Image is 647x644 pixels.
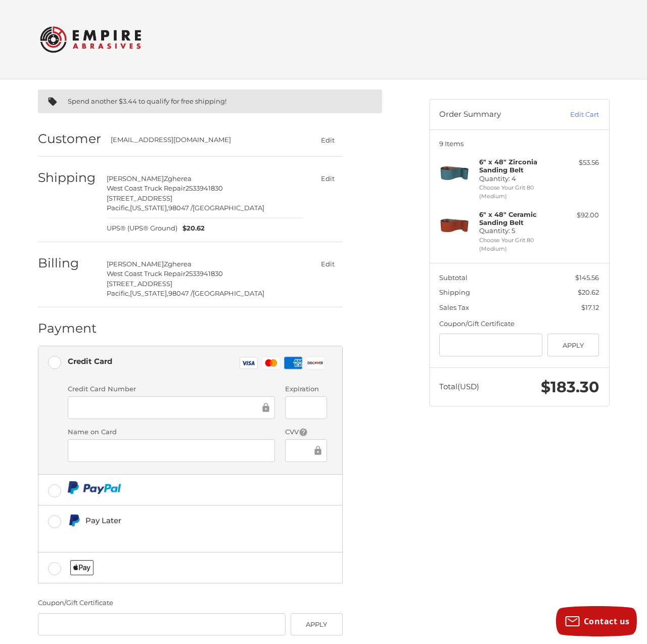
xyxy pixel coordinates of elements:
button: Contact us [556,606,637,636]
h2: Billing [38,255,97,271]
button: Apply [291,613,343,636]
span: West Coast Truck Repair [107,269,186,278]
span: 2533941830 [186,184,223,192]
label: Credit Card Number [68,384,275,394]
span: West Coast Truck Repair [107,184,186,192]
span: $20.62 [177,223,205,234]
span: $17.12 [581,303,599,311]
iframe: PayPal Message 1 [68,531,273,540]
h2: Customer [38,131,101,147]
li: Choose Your Grit 80 (Medium) [479,183,557,200]
div: Coupon/Gift Certificate [38,598,343,608]
span: Zgherea [164,260,192,268]
span: 98047 / [168,204,193,212]
span: Sales Tax [439,303,469,311]
a: Edit Cart [548,110,599,120]
span: $145.56 [575,273,599,282]
div: Coupon/Gift Certificate [439,319,599,329]
span: Subtotal [439,273,468,282]
div: $92.00 [559,210,599,220]
button: Apply [547,334,599,356]
span: 98047 / [168,289,193,297]
span: Pacific, [107,289,130,297]
span: [STREET_ADDRESS] [107,280,172,288]
iframe: Secure Credit Card Frame - CVV [292,445,312,456]
button: Edit [313,132,343,147]
span: [STREET_ADDRESS] [107,194,172,202]
span: Zgherea [164,174,192,182]
h2: Payment [38,320,97,336]
label: Expiration [285,384,327,394]
span: [US_STATE], [130,289,168,297]
iframe: Secure Credit Card Frame - Credit Card Number [75,402,260,413]
h4: Quantity: 4 [479,158,557,182]
h4: Quantity: 5 [479,210,557,235]
h3: 9 Items [439,140,599,148]
span: [PERSON_NAME] [107,260,164,268]
strong: 6" x 48" Zirconia Sanding Belt [479,158,537,174]
iframe: Secure Credit Card Frame - Expiration Date [292,402,320,413]
label: CVV [285,427,327,437]
iframe: Secure Credit Card Frame - Cardholder Name [75,445,268,456]
img: Pay Later icon [68,514,80,527]
span: Shipping [439,288,470,296]
span: $20.62 [578,288,599,296]
img: Empire Abrasives [40,20,141,59]
img: Applepay icon [70,560,94,575]
span: Total (USD) [439,382,479,391]
span: $183.30 [541,378,599,396]
span: [PERSON_NAME] [107,174,164,182]
strong: 6" x 48" Ceramic Sanding Belt [479,210,537,226]
span: Contact us [584,616,630,627]
span: Pacific, [107,204,130,212]
span: 2533941830 [186,269,223,278]
div: [EMAIL_ADDRESS][DOMAIN_NAME] [111,135,294,145]
button: Edit [313,171,343,186]
img: PayPal icon [68,481,121,494]
div: Pay Later [85,512,273,529]
input: Gift Certificate or Coupon Code [439,334,542,356]
button: Edit [313,257,343,271]
h3: Order Summary [439,110,548,120]
span: Spend another $3.44 to qualify for free shipping! [68,97,226,105]
h2: Shipping [38,170,97,186]
label: Name on Card [68,427,275,437]
li: Choose Your Grit 80 (Medium) [479,236,557,253]
div: Credit Card [68,353,112,370]
span: UPS® (UPS® Ground) [107,223,177,234]
input: Gift Certificate or Coupon Code [38,613,286,636]
span: [GEOGRAPHIC_DATA] [193,289,264,297]
span: [GEOGRAPHIC_DATA] [193,204,264,212]
span: [US_STATE], [130,204,168,212]
div: $53.56 [559,158,599,168]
